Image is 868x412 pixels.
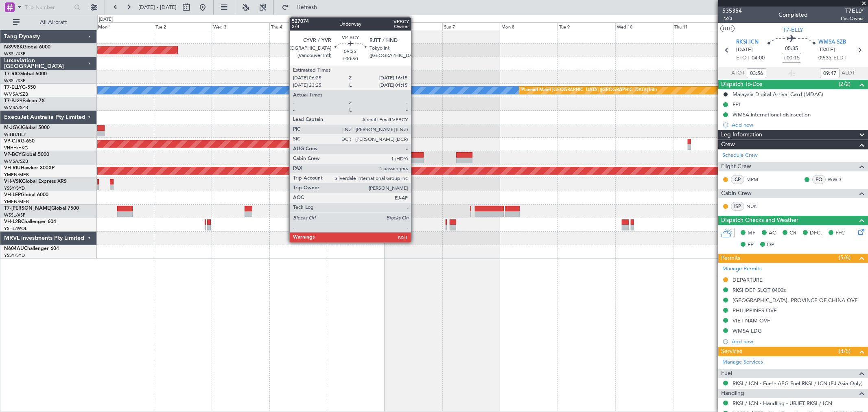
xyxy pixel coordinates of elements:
[783,26,803,34] span: T7-ELLY
[290,4,324,10] span: Refresh
[4,105,28,111] a: WMSA/SZB
[747,68,766,78] input: --:--
[558,22,615,30] div: Tue 9
[4,152,22,157] span: VP-BCY
[138,4,177,11] span: [DATE] - [DATE]
[812,175,826,184] div: FO
[4,51,26,57] a: WSSL/XSP
[785,45,798,53] span: 05:35
[721,162,751,171] span: Flight Crew
[4,252,25,259] a: YSSY/SYD
[721,369,732,378] span: Fuel
[721,130,762,140] span: Leg Information
[385,22,442,30] div: Sat 6
[731,175,744,184] div: CP
[4,72,19,77] span: T7-RIC
[4,199,29,205] a: YMEN/MEB
[722,15,742,22] span: P2/3
[4,85,22,90] span: T7-ELLY
[732,338,864,345] div: Add new
[732,111,811,118] div: WMSA international disinsection
[732,91,823,98] div: Malaysia Digital Arrival Card (MDAC)
[769,229,776,237] span: AC
[4,185,25,191] a: YSSY/SYD
[721,254,740,263] span: Permits
[4,78,26,84] a: WSSL/XSP
[4,206,51,211] span: T7-[PERSON_NAME]
[736,38,759,46] span: RKSI ICN
[4,145,28,151] a: VHHH/HKG
[731,202,744,211] div: ISP
[4,179,67,184] a: VH-VSKGlobal Express XRS
[4,125,22,130] span: M-JGVJ
[818,54,831,62] span: 09:35
[99,16,113,23] div: [DATE]
[4,179,22,184] span: VH-VSK
[4,45,50,50] a: N8998KGlobal 6000
[4,166,21,171] span: VH-RIU
[4,139,35,144] a: VP-CJRG-650
[4,206,79,211] a: T7-[PERSON_NAME]Global 7500
[21,20,86,25] span: All Aircraft
[4,45,23,50] span: N8998K
[4,246,24,251] span: N604AU
[4,212,26,218] a: WSSL/XSP
[732,101,741,108] div: FPL
[721,189,752,198] span: Cabin Crew
[722,265,762,273] a: Manage Permits
[4,125,50,130] a: M-JGVJGlobal 5000
[154,22,212,30] div: Tue 2
[748,229,755,237] span: MF
[442,22,500,30] div: Sun 7
[212,22,269,30] div: Wed 3
[4,139,21,144] span: VP-CJR
[748,241,754,249] span: FP
[521,84,657,96] div: Planned Maint [GEOGRAPHIC_DATA] ([GEOGRAPHIC_DATA] Intl)
[818,38,846,46] span: WMSA SZB
[278,1,327,14] button: Refresh
[746,176,765,183] a: MRM
[731,69,745,77] span: ATOT
[721,216,798,225] span: Dispatch Checks and Weather
[810,229,822,237] span: DFC,
[789,229,796,237] span: CR
[732,380,863,387] a: RKSI / ICN - Fuel - AEG Fuel RKSI / ICN (EJ Asia Only)
[96,22,154,30] div: Mon 1
[327,22,385,30] div: Fri 5
[736,54,750,62] span: ETOT
[767,241,774,249] span: DP
[4,246,59,251] a: N604AUChallenger 604
[4,226,27,232] a: YSHL/WOL
[500,22,558,30] div: Mon 8
[842,69,855,77] span: ALDT
[722,358,763,366] a: Manage Services
[732,287,786,294] div: RKSI DEP SLOT 0400z
[4,99,22,103] span: T7-PJ29
[721,140,735,149] span: Crew
[839,80,851,88] span: (2/2)
[839,253,851,262] span: (5/6)
[721,347,742,356] span: Services
[25,1,72,13] input: Trip Number
[841,7,864,15] span: T7ELLY
[732,327,762,334] div: WMSA LDG
[9,16,88,29] button: All Aircraft
[732,307,776,314] div: PHILIPPINES OVF
[4,91,28,97] a: WMSA/SZB
[835,229,845,237] span: FFC
[778,11,808,20] div: Completed
[746,203,765,210] a: NUK
[720,25,735,32] button: UTC
[839,347,851,355] span: (4/5)
[4,219,56,224] a: VH-L2BChallenger 604
[732,297,857,304] div: [GEOGRAPHIC_DATA], PROVINCE OF CHINA OVF
[673,22,731,30] div: Thu 11
[732,121,864,128] div: Add new
[722,151,758,160] a: Schedule Crew
[4,193,48,197] a: VH-LEPGlobal 6000
[833,54,846,62] span: ELDT
[820,68,840,78] input: --:--
[732,400,832,407] a: RKSI / ICN - Handling - UBJET RKSI / ICN
[722,7,742,15] span: 535354
[4,99,45,103] a: T7-PJ29Falcon 7X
